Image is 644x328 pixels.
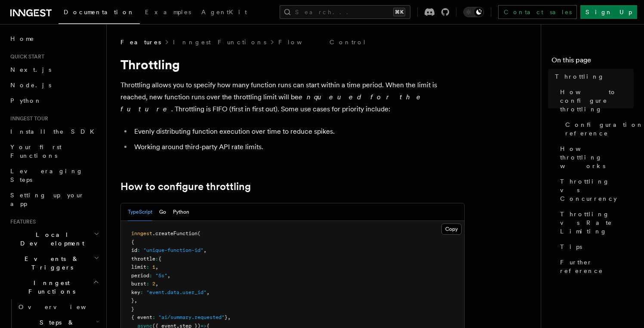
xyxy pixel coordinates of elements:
[557,254,634,279] a: Further reference
[7,163,101,187] a: Leveraging Steps
[201,9,247,15] span: AgentKit
[131,247,137,253] span: id
[557,206,634,239] a: Throttling vs Rate Limiting
[131,256,155,262] span: throttle
[7,218,36,225] span: Features
[143,247,203,253] span: "unique-function-id"
[560,88,634,113] span: How to configure throttling
[158,314,225,320] span: "ai/summary.requested"
[140,3,196,23] a: Examples
[206,289,210,295] span: ,
[203,247,206,253] span: ,
[149,273,152,279] span: :
[552,69,634,84] a: Throttling
[7,31,101,46] a: Home
[7,53,44,60] span: Quick start
[137,247,140,253] span: :
[59,3,140,24] a: Documentation
[10,128,99,135] span: Install the SDK
[7,139,101,163] a: Your first Functions
[560,210,634,236] span: Throttling vs Rate Limiting
[131,314,152,320] span: { event
[7,254,94,272] span: Events & Triggers
[146,289,206,295] span: "event.data.user_id"
[131,281,146,287] span: burst
[120,79,465,115] p: Throttling allows you to specify how many function runs can start within a time period. When the ...
[167,273,170,279] span: ,
[560,144,634,170] span: How throttling works
[557,239,634,254] a: Tips
[7,115,48,122] span: Inngest tour
[173,38,266,46] a: Inngest Functions
[7,77,101,93] a: Node.js
[10,82,51,89] span: Node.js
[10,34,34,43] span: Home
[560,258,634,275] span: Further reference
[131,273,149,279] span: period
[146,281,149,287] span: :
[131,297,134,303] span: }
[152,230,197,236] span: .createFunction
[10,144,62,159] span: Your first Functions
[131,306,134,312] span: }
[565,120,644,138] span: Configuration reference
[7,187,101,212] a: Setting up your app
[441,224,462,235] button: Copy
[7,227,101,251] button: Local Development
[132,141,465,153] li: Working around third-party API rate limits.
[146,264,149,270] span: :
[120,38,161,46] span: Features
[225,314,228,320] span: }
[10,97,42,104] span: Python
[131,239,134,245] span: {
[152,281,155,287] span: 2
[228,314,231,320] span: ,
[393,8,405,16] kbd: ⌘K
[552,55,634,69] h4: On this page
[7,251,101,275] button: Events & Triggers
[145,9,191,15] span: Examples
[278,38,367,46] a: Flow Control
[155,281,158,287] span: ,
[155,256,158,262] span: :
[64,9,135,15] span: Documentation
[7,124,101,139] a: Install the SDK
[580,5,637,19] a: Sign Up
[155,273,167,279] span: "5s"
[120,57,465,72] h1: Throttling
[555,72,604,81] span: Throttling
[7,93,101,108] a: Python
[463,7,484,17] button: Toggle dark mode
[7,275,101,299] button: Inngest Functions
[15,299,101,315] a: Overview
[560,177,634,203] span: Throttling vs Concurrency
[134,297,137,303] span: ,
[196,3,252,23] a: AgentKit
[131,289,140,295] span: key
[10,66,51,73] span: Next.js
[197,230,200,236] span: (
[10,192,84,207] span: Setting up your app
[7,279,93,296] span: Inngest Functions
[7,62,101,77] a: Next.js
[562,117,634,141] a: Configuration reference
[120,181,251,193] a: How to configure throttling
[173,203,189,221] button: Python
[7,230,94,248] span: Local Development
[128,203,152,221] button: TypeScript
[152,264,155,270] span: 1
[18,303,107,310] span: Overview
[557,84,634,117] a: How to configure throttling
[131,230,152,236] span: inngest
[557,174,634,206] a: Throttling vs Concurrency
[560,242,582,251] span: Tips
[498,5,577,19] a: Contact sales
[280,5,410,19] button: Search...⌘K
[132,126,465,138] li: Evenly distributing function execution over time to reduce spikes.
[158,256,161,262] span: {
[131,264,146,270] span: limit
[557,141,634,174] a: How throttling works
[152,314,155,320] span: :
[140,289,143,295] span: :
[10,168,83,183] span: Leveraging Steps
